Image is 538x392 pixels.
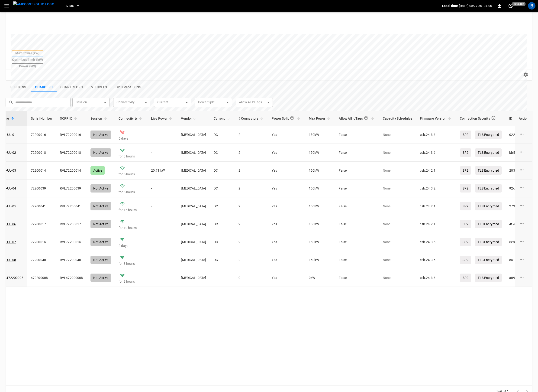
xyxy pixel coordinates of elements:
td: 150 kW [305,197,335,215]
td: DC [210,233,235,251]
td: csb.24.2.1 [416,197,456,215]
td: [MEDICAL_DATA] [177,180,210,197]
td: 72200041 [27,197,56,215]
div: 4f78 ... [509,222,519,226]
span: Live Power [151,116,174,121]
p: None [383,240,412,244]
span: Vendor [181,116,198,121]
p: SP2 [460,202,471,210]
td: - [147,269,177,287]
a: DIM-UU-06 [0,222,16,226]
div: a097 ... [509,275,520,280]
td: False [335,233,379,251]
div: 2737 ... [509,204,520,209]
td: RVL72200017 [56,215,87,233]
a: DIM-UU-08 [0,258,16,262]
td: 2 [235,180,268,197]
td: csb.24.3.2 [416,180,456,197]
td: Yes [268,269,305,287]
td: [MEDICAL_DATA] [177,233,210,251]
div: charge point options [519,274,528,281]
span: Max Power [309,116,331,121]
div: charge point options [519,167,528,174]
td: csb.24.3.6 [416,251,456,269]
td: DC [210,197,235,215]
div: 6c8d ... [509,240,519,244]
td: 150 kW [305,215,335,233]
p: TLS Encrypted [475,238,502,246]
p: for 6 hours [119,190,144,194]
td: Yes [268,233,305,251]
td: - [147,197,177,215]
a: DIM-UU-03 [0,168,16,173]
td: DC [210,215,235,233]
a: DIM-UU-02 [0,150,16,155]
div: charge point options [519,149,528,156]
span: Firmware Version [420,116,452,121]
div: 8510 ... [509,258,520,262]
a: DIM-UU-04 [0,186,16,191]
button: set refresh interval [507,2,514,10]
p: SP2 [460,256,471,264]
div: Not Active [90,202,111,210]
td: [MEDICAL_DATA] [177,251,210,269]
p: None [383,204,412,209]
td: RVL72200015 [56,233,87,251]
div: charge point options [519,256,528,263]
p: for 3 hours [119,261,144,266]
p: None [383,186,412,191]
div: Not Active [90,238,111,246]
span: Name [0,116,15,121]
th: Action [515,111,532,126]
p: TLS Encrypted [475,256,502,264]
div: charge point options [519,185,528,192]
p: TLS Encrypted [475,184,502,193]
td: 72200015 [27,233,56,251]
p: SP2 [460,184,471,193]
div: Not Active [90,256,111,264]
td: [MEDICAL_DATA] [177,269,210,287]
td: False [335,269,379,287]
td: - [147,233,177,251]
span: Connectivity [119,116,144,121]
td: csb.24.2.1 [416,215,456,233]
td: 2 [235,215,268,233]
td: - [147,251,177,269]
div: 2839 ... [509,168,520,173]
td: csb.24.3.6 [416,269,456,287]
p: Local time [442,3,458,8]
td: RVL472200008 [56,269,87,287]
div: charge point options [519,131,528,138]
td: Yes [268,180,305,197]
td: 472200008 [27,269,56,287]
p: None [383,222,412,226]
p: for 16 hours [119,208,144,212]
td: RVL72200039 [56,180,87,197]
div: profile-icon [528,2,535,10]
button: show latest optimizations [112,82,145,92]
div: 0229 ... [509,132,520,137]
a: DIM-UU-07 [0,240,16,244]
button: show latest sessions [6,82,31,92]
div: charge point options [519,203,528,210]
td: False [335,197,379,215]
p: 2 days [119,243,144,248]
p: SP2 [460,220,471,228]
div: charge point options [519,238,528,245]
td: - [210,269,235,287]
td: 150 kW [305,180,335,197]
td: False [335,251,379,269]
span: 10 s ago [512,2,526,6]
td: 0 kW [305,269,335,287]
p: TLS Encrypted [475,202,502,210]
span: Allow All IdTags [339,114,375,123]
p: None [383,258,412,262]
td: DC [210,251,235,269]
td: 150 kW [305,251,335,269]
span: Power Split [272,114,301,123]
td: [MEDICAL_DATA] [177,197,210,215]
td: False [335,180,379,197]
td: Yes [268,215,305,233]
button: show latest charge points [31,82,57,92]
span: # Connectors [238,116,264,121]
